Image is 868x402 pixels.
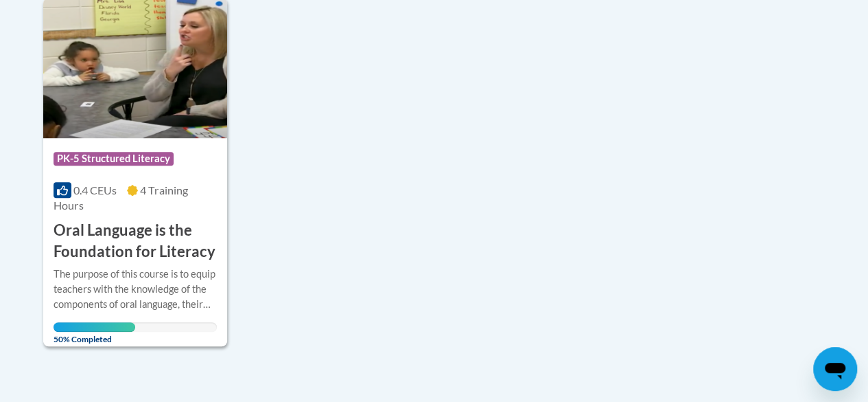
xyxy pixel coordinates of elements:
iframe: Button to launch messaging window [813,347,857,391]
span: PK-5 Structured Literacy [54,152,174,166]
span: 50% Completed [54,322,135,344]
h3: Oral Language is the Foundation for Literacy [54,220,217,263]
div: The purpose of this course is to equip teachers with the knowledge of the components of oral lang... [54,267,217,312]
span: 0.4 CEUs [73,183,117,197]
div: Your progress [54,322,135,332]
